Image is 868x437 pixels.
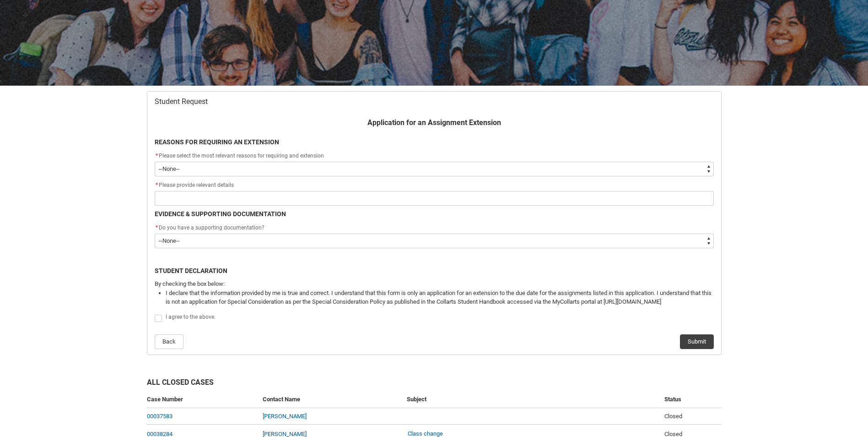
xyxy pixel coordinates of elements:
a: [PERSON_NAME] [263,413,307,420]
b: REASONS FOR REQUIRING AN EXTENSION [155,138,279,146]
b: Application for an Assignment Extension [367,118,501,127]
th: Case Number [147,391,259,408]
p: By checking the box below: [155,279,714,289]
button: Back [155,334,183,349]
span: Please provide relevant details [155,182,234,188]
a: 00037583 [147,413,173,420]
b: EVIDENCE & SUPPORTING DOCUMENTATION [155,210,286,218]
abbr: required [156,153,158,159]
th: Status [661,391,721,408]
span: I agree to the above. [166,314,216,320]
button: Submit [680,334,714,349]
b: STUDENT DECLARATION [155,267,227,274]
li: I declare that the information provided by me is true and correct. I understand that this form is... [166,289,714,306]
span: Student Request [155,97,208,106]
abbr: required [156,224,158,231]
h2: All Closed Cases [147,377,722,391]
span: Please select the most relevant reasons for requiring and extension [159,153,324,159]
th: Subject [403,391,661,408]
abbr: required [156,182,158,188]
span: Closed [664,413,682,420]
span: Do you have a supporting documentation? [159,224,264,231]
th: Contact Name [259,391,403,408]
article: Redu_Student_Request flow [147,91,722,355]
